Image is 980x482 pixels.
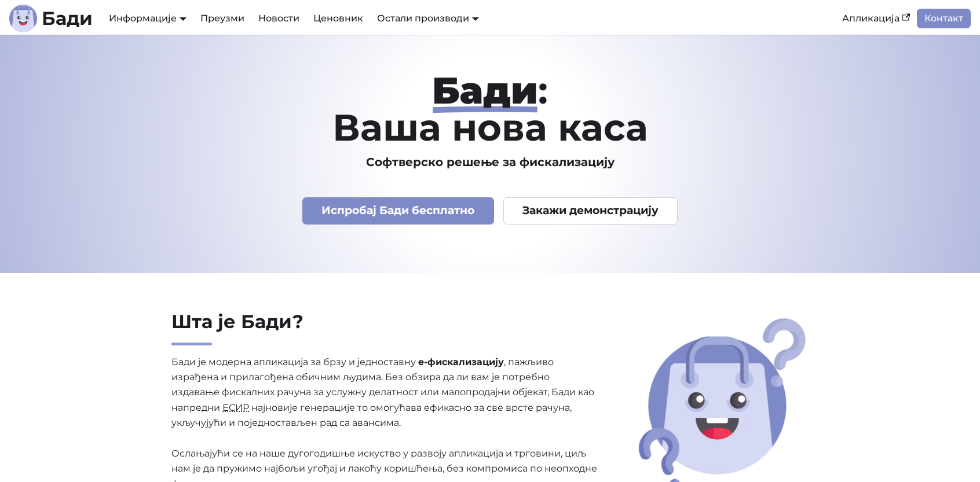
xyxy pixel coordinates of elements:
abbr: Електронски систем за издавање рачуна [222,402,249,413]
strong: е-фискализацију [418,356,504,367]
h2: Шта је Бади? [171,310,599,345]
strong: Бади [432,68,538,113]
a: Апликација [835,9,917,28]
h1: : Ваша нова каса [117,72,863,146]
a: Закажи демонстрацију [503,197,678,225]
h3: Софтверско решење за фискализацију [117,155,863,170]
a: Ценовник [306,9,370,28]
a: Информације [109,13,187,24]
a: Новости [251,9,306,28]
a: Контакт [917,9,971,28]
a: Остали производи [377,13,479,24]
a: Испробај Бади бесплатно [302,197,494,225]
img: Лого [9,5,37,32]
b: Бади [42,9,93,28]
a: Преузми [193,9,251,28]
a: ЛогоБади [9,5,93,32]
